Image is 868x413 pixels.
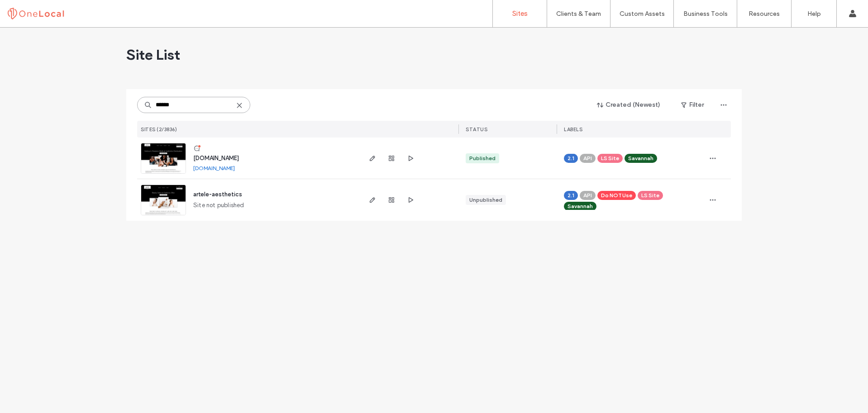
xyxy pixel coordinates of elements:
[641,191,659,199] span: LS Site
[589,98,668,112] button: Created (Newest)
[568,202,593,210] span: Savannah
[568,191,574,199] span: 2.1
[469,196,502,204] div: Unpublished
[564,126,582,133] span: LABELS
[628,154,653,162] span: Savannah
[466,126,487,133] span: STATUS
[126,46,180,64] span: Site List
[749,10,780,18] label: Resources
[141,126,177,133] span: SITES (2/3836)
[556,10,601,18] label: Clients & Team
[193,155,239,161] a: [DOMAIN_NAME]
[583,154,592,162] span: API
[620,10,665,18] label: Custom Assets
[601,154,619,162] span: LS Site
[807,10,821,18] label: Help
[672,98,713,112] button: Filter
[193,165,235,171] a: [DOMAIN_NAME]
[568,154,574,162] span: 2.1
[469,154,496,162] div: Published
[193,191,242,198] a: artele-aesthetics
[601,191,632,199] span: Do NOT Use
[21,6,39,14] span: Help
[512,9,528,18] label: Sites
[583,191,592,199] span: API
[193,201,244,210] span: Site not published
[683,10,728,18] label: Business Tools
